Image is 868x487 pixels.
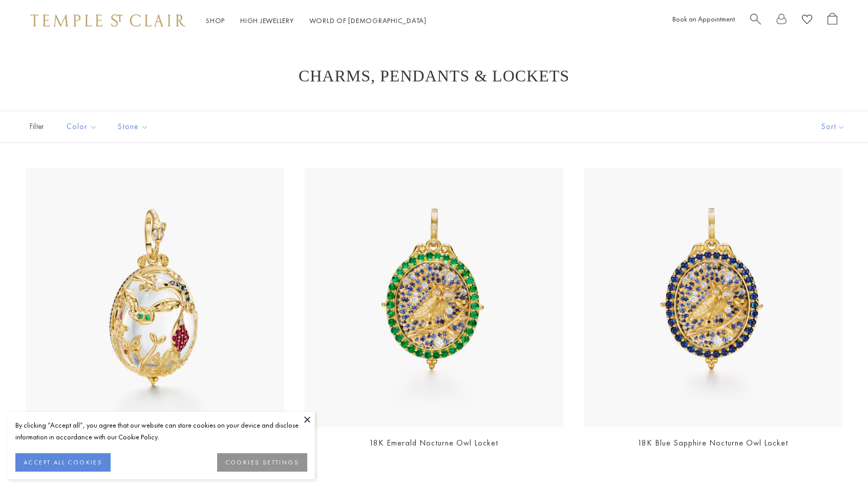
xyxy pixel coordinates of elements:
a: View Wishlist [802,13,812,29]
span: Color [61,120,105,133]
a: World of [DEMOGRAPHIC_DATA]World of [DEMOGRAPHIC_DATA] [309,16,427,25]
h1: Charms, Pendants & Lockets [41,67,827,85]
button: Stone [110,115,156,138]
nav: Main navigation [206,14,427,27]
img: 18K Emerald Nocturne Owl Locket [305,168,563,427]
button: ACCEPT ALL COOKIES [15,453,111,472]
button: Show sort by [798,111,868,142]
a: Search [750,13,761,29]
a: 18K Blue Sapphire Nocturne Owl Locket [638,437,788,448]
img: Temple St. Clair [31,14,185,27]
a: 18K Emerald Nocturne Owl Locket [369,437,498,448]
a: ShopShop [206,16,225,25]
div: By clicking “Accept all”, you agree that our website can store cookies on your device and disclos... [15,419,307,443]
img: 18K Twilight Pendant [26,168,284,427]
a: High JewelleryHigh Jewellery [240,16,294,25]
img: 18K Blue Sapphire Nocturne Owl Locket [584,168,842,427]
a: Book an Appointment [672,14,735,24]
span: Stone [113,120,156,133]
iframe: Gorgias live chat messenger [817,439,858,477]
button: Color [59,115,105,138]
button: COOKIES SETTINGS [217,453,307,472]
a: Open Shopping Bag [828,13,837,29]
